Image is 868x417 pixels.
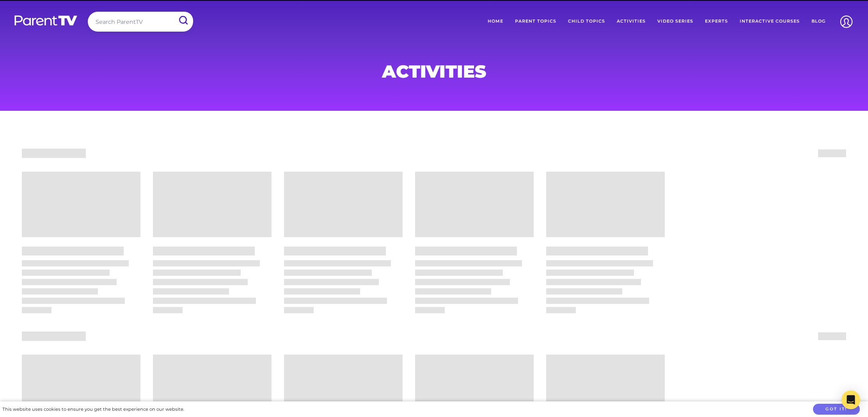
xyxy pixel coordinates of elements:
[806,12,831,31] a: Blog
[836,12,856,32] img: Account
[813,404,860,415] button: Got it!
[562,12,611,31] a: Child Topics
[482,12,509,31] a: Home
[173,12,193,29] input: Submit
[651,12,699,31] a: Video Series
[2,405,184,413] div: This website uses cookies to ensure you get the best experience on our website.
[734,12,806,31] a: Interactive Courses
[699,12,734,31] a: Experts
[246,64,622,79] h1: Activities
[509,12,562,31] a: Parent Topics
[88,12,193,32] input: Search ParentTV
[611,12,651,31] a: Activities
[841,390,860,409] div: Open Intercom Messenger
[14,15,78,26] img: parenttv-logo-white.4c85aaf.svg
